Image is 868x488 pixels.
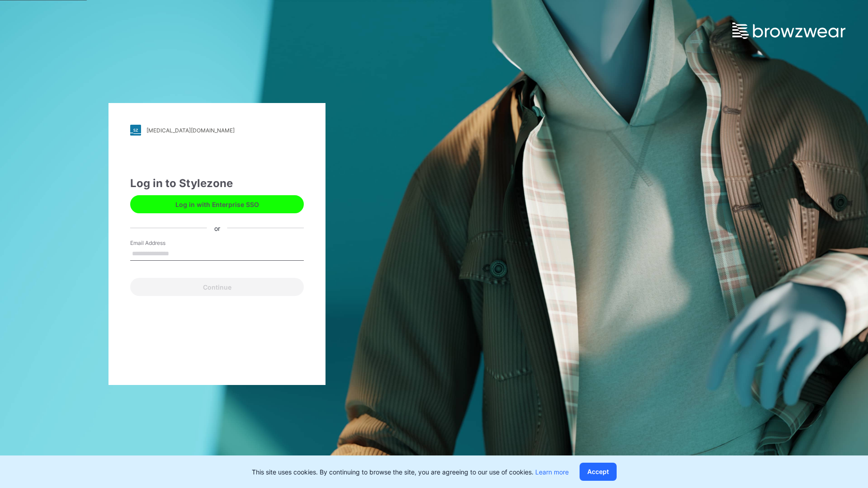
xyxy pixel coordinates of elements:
[580,463,617,481] button: Accept
[535,468,569,476] a: Learn more
[146,127,235,134] div: [MEDICAL_DATA][DOMAIN_NAME]
[130,175,304,192] div: Log in to Stylezone
[130,125,304,136] a: [MEDICAL_DATA][DOMAIN_NAME]
[130,239,193,247] label: Email Address
[130,125,141,136] img: stylezone-logo.562084cfcfab977791bfbf7441f1a819.svg
[207,223,227,233] div: or
[732,23,845,39] img: browzwear-logo.e42bd6dac1945053ebaf764b6aa21510.svg
[130,195,304,213] button: Log in with Enterprise SSO
[252,467,569,477] p: This site uses cookies. By continuing to browse the site, you are agreeing to our use of cookies.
